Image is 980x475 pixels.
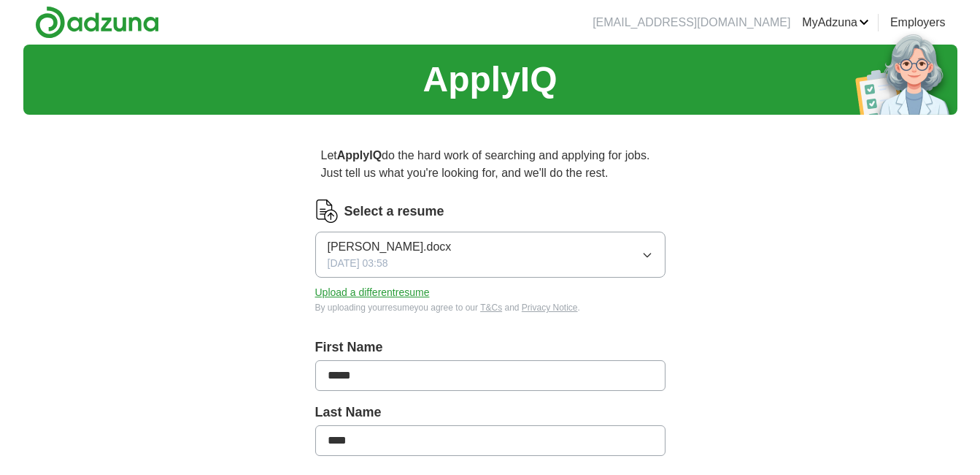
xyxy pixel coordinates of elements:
[522,303,578,313] a: Privacy Notice
[315,285,430,300] button: Upload a differentresume
[337,149,382,161] strong: ApplyIQ
[328,256,388,271] span: [DATE] 03:58
[315,232,665,278] button: [PERSON_NAME].docx[DATE] 03:58
[423,53,557,106] h1: ApplyIQ
[890,14,946,31] a: Employers
[315,141,665,188] p: Let do the hard work of searching and applying for jobs. Just tell us what you're looking for, an...
[315,301,665,314] div: By uploading your resume you agree to our and .
[315,199,339,223] img: CV Icon
[35,6,159,39] img: Adzuna logo
[593,14,790,31] li: [EMAIL_ADDRESS][DOMAIN_NAME]
[802,14,869,31] a: MyAdzuna
[344,202,444,221] label: Select a resume
[315,338,665,357] label: First Name
[480,303,502,313] a: T&Cs
[315,403,665,422] label: Last Name
[328,238,452,256] span: [PERSON_NAME].docx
